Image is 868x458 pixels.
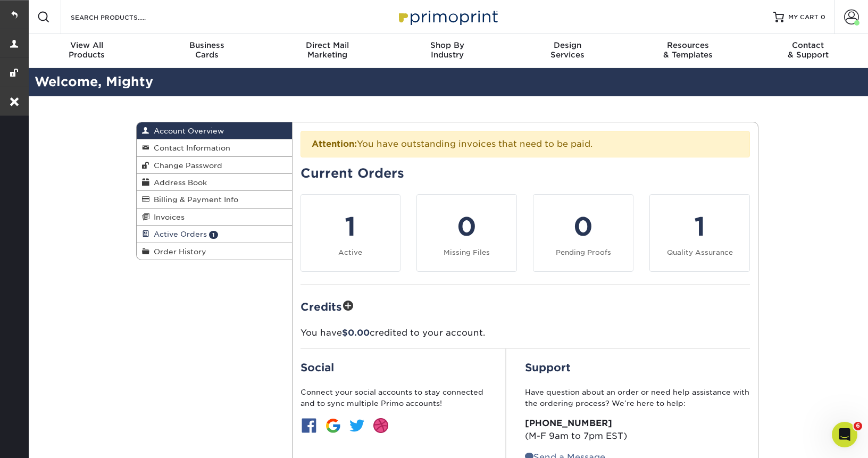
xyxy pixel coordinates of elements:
a: Change Password [137,157,292,174]
div: Services [507,40,628,60]
a: BusinessCards [147,34,267,68]
p: Have question about an order or need help assistance with the ordering process? We’re here to help: [525,387,750,409]
h2: Current Orders [301,166,750,181]
div: You have outstanding invoices that need to be paid. [301,131,750,157]
span: $0.00 [342,328,370,338]
p: Connect your social accounts to stay connected and to sync multiple Primo accounts! [301,387,487,409]
a: Direct MailMarketing [267,34,387,68]
img: btn-facebook.jpg [301,417,318,434]
span: 1 [209,231,218,239]
span: Contact Information [149,144,230,152]
a: Billing & Payment Info [137,191,292,208]
div: Industry [387,40,507,60]
div: Cards [147,40,267,60]
div: 0 [540,207,627,246]
span: MY CART [788,13,819,22]
strong: [PHONE_NUMBER] [525,418,612,428]
h2: Social [301,361,487,374]
div: Marketing [267,40,387,60]
a: View AllProducts [27,34,147,68]
div: 1 [656,207,743,246]
span: Active Orders [149,230,207,238]
input: SEARCH PRODUCTS..... [70,11,173,23]
span: Design [507,40,628,50]
a: Resources& Templates [628,34,748,68]
a: Address Book [137,174,292,191]
iframe: Intercom live chat [832,422,857,447]
a: Invoices [137,209,292,226]
p: You have credited to your account. [301,327,750,339]
img: btn-google.jpg [324,417,341,434]
span: Invoices [149,213,185,221]
span: Account Overview [149,127,224,135]
h2: Support [525,361,750,374]
a: 1 Quality Assurance [649,194,750,272]
span: 6 [854,422,862,430]
span: 0 [821,13,825,21]
a: 1 Active [301,194,401,272]
a: 0 Pending Proofs [533,194,633,272]
a: Shop ByIndustry [387,34,507,68]
span: Direct Mail [267,40,387,50]
p: (M-F 9am to 7pm EST) [525,417,750,443]
a: 0 Missing Files [416,194,517,272]
a: DesignServices [507,34,628,68]
a: Order History [137,243,292,260]
span: Billing & Payment Info [149,195,238,204]
span: View All [27,40,147,50]
small: Quality Assurance [667,248,733,256]
small: Active [338,248,362,256]
span: Change Password [149,161,222,170]
h2: Credits [301,298,750,314]
div: Products [27,40,147,60]
a: Contact Information [137,139,292,156]
span: Shop By [387,40,507,50]
small: Pending Proofs [556,248,611,256]
small: Missing Files [444,248,490,256]
img: btn-dribbble.jpg [372,417,389,434]
div: & Templates [628,40,748,60]
strong: Attention: [312,139,357,149]
span: Business [147,40,267,50]
a: Account Overview [137,122,292,139]
div: 1 [307,207,394,246]
span: Contact [748,40,868,50]
h2: Welcome, Mighty [27,72,868,92]
div: & Support [748,40,868,60]
div: 0 [423,207,510,246]
iframe: Google Customer Reviews [3,426,90,454]
span: Resources [628,40,748,50]
img: btn-twitter.jpg [348,417,365,434]
img: Primoprint [394,5,500,28]
span: Order History [149,247,206,256]
a: Contact& Support [748,34,868,68]
span: Address Book [149,178,207,187]
a: Active Orders 1 [137,226,292,243]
